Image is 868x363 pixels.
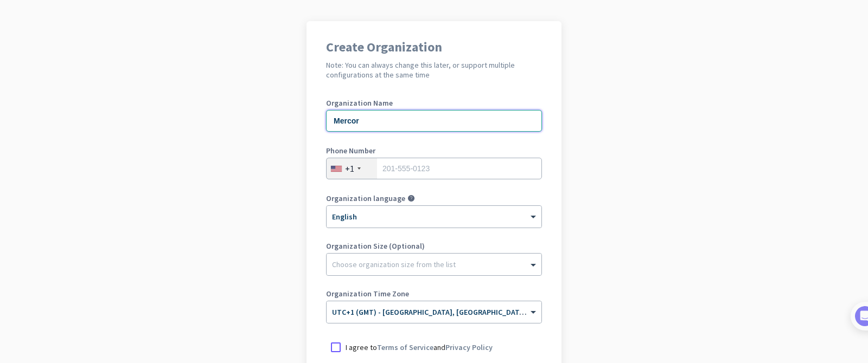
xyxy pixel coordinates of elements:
[326,158,542,179] input: 201-555-0123
[445,342,493,352] a: Privacy Policy
[326,110,542,132] input: What is the name of your organization?
[326,60,542,80] h2: Note: You can always change this later, or support multiple configurations at the same time
[377,342,433,352] a: Terms of Service
[326,99,542,107] label: Organization Name
[326,290,542,297] label: Organization Time Zone
[345,163,354,174] div: +1
[326,195,405,202] label: Organization language
[326,147,542,154] label: Phone Number
[407,195,415,202] i: help
[326,242,542,250] label: Organization Size (Optional)
[346,342,493,353] p: I agree to and
[326,41,542,54] h1: Create Organization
